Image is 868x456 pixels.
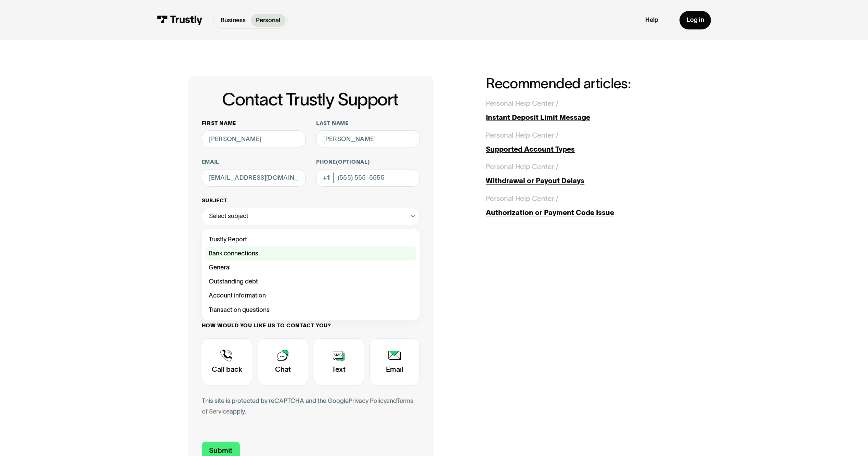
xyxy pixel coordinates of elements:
div: Select subject [202,208,420,225]
label: Email [202,159,306,166]
input: (555) 555-5555 [316,169,420,187]
img: Trustly Logo [157,15,203,25]
span: Trustly Report [209,234,247,245]
nav: Select subject [202,225,420,320]
span: Bank connections [209,248,258,259]
p: Personal [256,16,280,25]
div: Withdrawal or Payout Delays [486,176,680,186]
a: Personal Help Center /Instant Deposit Limit Message [486,98,680,123]
label: First name [202,120,306,127]
input: Alex [202,130,306,148]
div: Log in [687,16,704,24]
p: Business [221,16,246,25]
div: This site is protected by reCAPTCHA and the Google and apply. [202,396,420,417]
div: Personal Help Center / [486,162,558,172]
a: Help [645,16,658,24]
span: Outstanding debt [209,276,258,287]
a: Business [215,14,251,27]
h1: Contact Trustly Support [200,90,420,109]
div: Authorization or Payment Code Issue [486,207,680,218]
label: Subject [202,197,420,204]
a: Privacy Policy [349,397,386,404]
a: Personal [251,14,286,27]
span: Account information [209,290,266,301]
div: Personal Help Center / [486,98,558,109]
div: Supported Account Types [486,144,680,155]
span: General [209,262,231,273]
div: Instant Deposit Limit Message [486,112,680,123]
h2: Recommended articles: [486,76,680,91]
span: (Optional) [336,159,370,165]
a: Personal Help Center /Supported Account Types [486,130,680,155]
input: Howard [316,130,420,148]
label: Last name [316,120,420,127]
span: Transaction questions [209,305,270,315]
input: alex@mail.com [202,169,306,187]
a: Personal Help Center /Authorization or Payment Code Issue [486,193,680,218]
div: Select subject [209,211,248,221]
a: Personal Help Center /Withdrawal or Payout Delays [486,162,680,186]
a: Log in [679,11,711,29]
label: Phone [316,159,420,166]
div: Personal Help Center / [486,193,558,204]
div: Personal Help Center / [486,130,558,141]
label: How would you like us to contact you? [202,322,420,329]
